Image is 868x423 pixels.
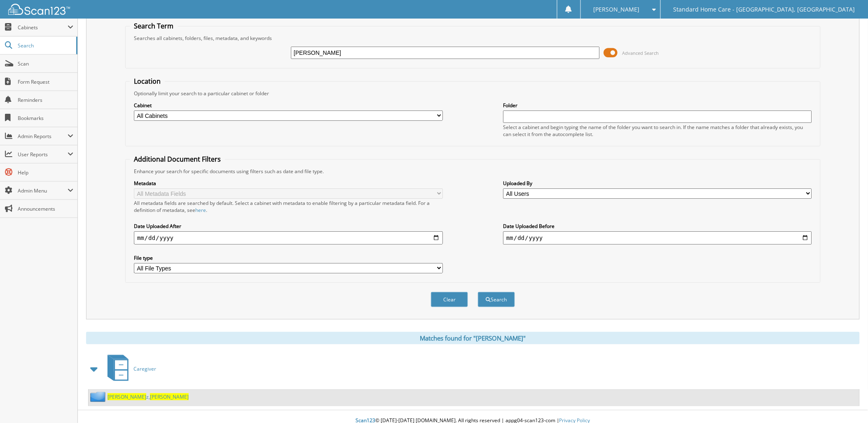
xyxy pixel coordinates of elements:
[130,21,178,31] legend: Search Term
[195,207,206,214] a: here
[478,292,515,307] button: Search
[18,24,68,31] span: Cabinets
[150,393,189,400] span: [PERSON_NAME]
[622,50,659,56] span: Advanced Search
[90,392,108,402] img: folder2.png
[18,169,73,176] span: Help
[134,254,443,261] label: File type
[130,168,816,175] div: Enhance your search for specific documents using filters such as date and file type.
[108,393,146,400] span: [PERSON_NAME]
[86,332,860,344] div: Matches found for "[PERSON_NAME]"
[503,231,812,244] input: end
[674,7,855,12] span: Standard Home Care - [GEOGRAPHIC_DATA], [GEOGRAPHIC_DATA]
[18,60,73,67] span: Scan
[130,90,816,97] div: Optionally limit your search to a particular cabinet or folder
[18,187,68,194] span: Admin Menu
[8,4,70,15] img: scan123-logo-white.svg
[108,393,189,400] a: [PERSON_NAME]z,[PERSON_NAME]
[130,77,165,86] legend: Location
[431,292,468,307] button: Clear
[130,155,225,164] legend: Additional Document Filters
[503,124,812,138] div: Select a cabinet and begin typing the name of the folder you want to search in. If the name match...
[503,223,812,230] label: Date Uploaded Before
[594,7,640,12] span: [PERSON_NAME]
[18,96,73,103] span: Reminders
[134,180,443,187] label: Metadata
[18,133,68,140] span: Admin Reports
[18,42,72,49] span: Search
[130,35,816,42] div: Searches all cabinets, folders, files, metadata, and keywords
[133,365,156,372] span: Caregiver
[103,352,156,385] a: Caregiver
[503,102,812,109] label: Folder
[134,102,443,109] label: Cabinet
[503,180,812,187] label: Uploaded By
[134,200,443,214] div: All metadata fields are searched by default. Select a cabinet with metadata to enable filtering b...
[18,115,73,122] span: Bookmarks
[134,231,443,244] input: start
[18,151,68,158] span: User Reports
[18,78,73,85] span: Form Request
[134,223,443,230] label: Date Uploaded After
[18,205,73,212] span: Announcements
